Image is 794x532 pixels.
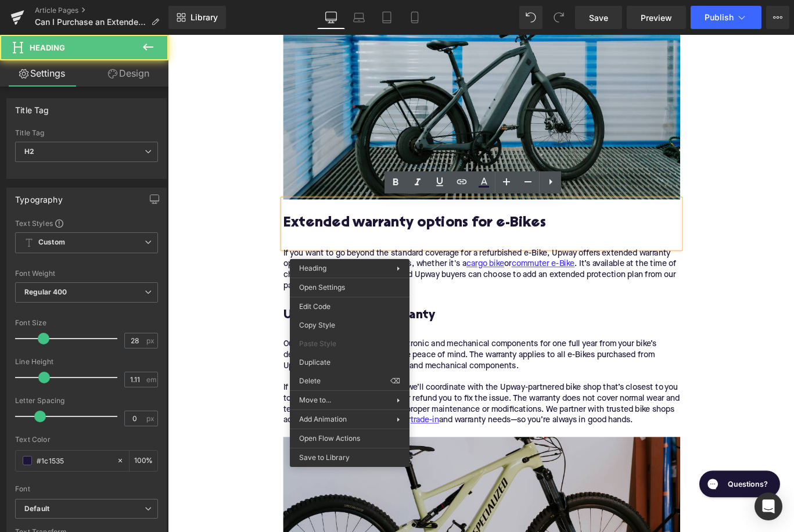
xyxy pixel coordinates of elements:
span: Library [191,12,218,23]
b: Regular 400 [24,287,67,296]
button: More [766,6,789,29]
div: Font [15,485,158,493]
span: Delete [299,376,390,386]
h3: Upway’s default warranty [130,306,575,342]
div: Text Styles [15,218,158,228]
a: Design [87,60,171,87]
a: Article Pages [35,6,168,15]
button: Undo [519,6,542,29]
span: Paste Style [299,339,400,349]
div: Line Height [15,358,158,366]
span: Duplicate [299,357,400,368]
a: New Library [168,6,226,29]
div: Text Color [15,436,158,444]
a: Desktop [317,6,345,29]
span: Move to... [299,395,397,405]
b: Custom [38,238,65,247]
div: Typography [15,188,63,204]
div: Letter Spacing [15,397,158,405]
span: Add Animation [299,414,397,425]
span: Save [589,12,608,24]
a: limited warranty [144,342,210,354]
a: trade-in [272,427,304,439]
input: Color [37,454,111,467]
h2: Extended warranty options for e-Bikes [130,203,575,239]
span: px [146,415,156,422]
div: Our covers all electronic and mechanical components for one full year from your bike’s delivery d... [130,342,575,451]
div: Title Tag [15,99,49,115]
div: Font Size [15,319,158,327]
a: Preview [627,6,686,29]
span: Heading [30,43,65,52]
div: Open Intercom Messenger [755,493,782,520]
span: Publish [705,13,734,22]
a: cargo bike [335,251,378,264]
a: Tablet [373,6,401,29]
div: If an issue arises, contact us and we’ll coordinate with the Upway-partnered bike shop that’s clo... [130,390,575,439]
span: Open Settings [299,282,400,293]
button: Publish [691,6,761,29]
span: Heading [299,264,326,272]
a: Laptop [345,6,373,29]
button: Redo [547,6,570,29]
div: If you want to go beyond the standard coverage for a refurbished e-Bike, Upway offers extended wa... [130,239,575,288]
a: commuter e-Bike [386,251,457,264]
b: H2 [24,147,34,156]
span: px [146,337,156,344]
div: Title Tag [15,129,158,137]
iframe: Gorgias live chat messenger [591,485,691,523]
span: Copy Style [299,320,400,330]
div: % [130,451,157,471]
span: Edit Code [299,301,400,312]
a: Mobile [401,6,429,29]
span: Preview [641,12,672,24]
div: Font Weight [15,269,158,278]
span: Open Flow Actions [299,433,400,444]
span: em [146,376,156,383]
span: ⌫ [390,376,400,386]
i: Default [24,504,49,514]
span: Can I Purchase an Extended Warranty For a Refurbished E-Bike? [35,17,146,27]
span: Save to Library [299,452,400,463]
